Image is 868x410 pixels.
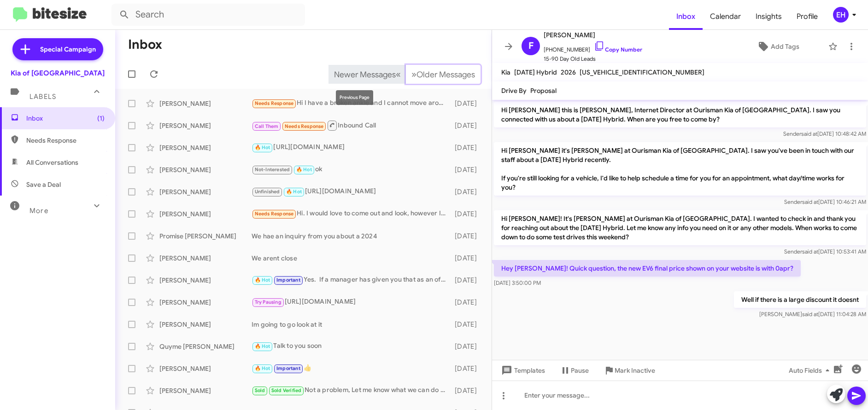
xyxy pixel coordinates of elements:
div: [URL][DOMAIN_NAME] [252,186,451,197]
span: Add Tags [771,38,799,55]
div: [PERSON_NAME] [159,165,252,174]
div: Previous Page [336,90,373,105]
div: [PERSON_NAME] [159,276,252,285]
span: [DATE] 3:50:00 PM [494,279,541,286]
span: Unfinished [255,189,280,195]
span: Sold Verified [271,387,302,393]
div: Promise [PERSON_NAME] [159,231,252,241]
div: [PERSON_NAME] [159,209,252,219]
span: Sold [255,387,265,393]
div: [DATE] [451,143,484,152]
div: [DATE] [451,165,484,174]
div: Yes. If a manager has given you that as an offer. [252,275,451,285]
div: We hae an inquiry from you about a 2024 [252,231,451,241]
span: Important [276,277,300,283]
a: Insights [748,3,789,30]
span: Sender [DATE] 10:53:41 AM [784,248,866,255]
div: [DATE] [451,298,484,307]
span: said at [802,198,818,205]
span: 🔥 Hot [286,189,302,195]
div: [PERSON_NAME] [159,298,252,307]
div: [PERSON_NAME] [159,99,252,108]
span: [PHONE_NUMBER] [544,40,642,54]
span: F [528,39,534,53]
h1: Inbox [128,37,162,52]
div: [DATE] [451,121,484,130]
span: [US_VEHICLE_IDENTIFICATION_NUMBER] [580,68,704,76]
input: Search [111,4,305,26]
span: Try Pausing [255,299,282,305]
p: Well if there is a large discount it doesnt [734,291,866,308]
a: Inbox [669,3,703,30]
span: said at [802,311,818,318]
span: More [29,207,48,215]
span: Needs Response [26,136,105,145]
div: [URL][DOMAIN_NAME] [252,142,451,153]
div: [DATE] [451,342,484,351]
div: Quyme [PERSON_NAME] [159,342,252,351]
span: Sender [DATE] 10:48:42 AM [783,130,866,137]
div: [PERSON_NAME] [159,386,252,395]
span: Needs Response [255,211,294,217]
button: Auto Fields [781,362,840,379]
div: ok [252,164,451,175]
a: Profile [789,3,825,30]
span: Newer Messages [334,69,396,80]
div: Talk to you soon [252,341,451,352]
span: All Conversations [26,158,78,167]
span: Inbox [26,114,105,123]
span: 🔥 Hot [255,144,270,150]
span: Needs Response [285,123,324,129]
span: 🔥 Hot [255,277,270,283]
div: Not a problem, Let me know what we can do to make a deal. My name is [PERSON_NAME] I am one of th... [252,385,451,396]
div: [DATE] [451,231,484,241]
span: (1) [97,114,105,123]
span: Labels [29,92,56,101]
button: Pause [552,362,596,379]
div: [PERSON_NAME] [159,187,252,196]
div: We arent close [252,254,451,263]
div: [URL][DOMAIN_NAME] [252,297,451,307]
div: [DATE] [451,209,484,219]
span: Templates [499,362,545,379]
span: Drive By [501,87,527,95]
span: Save a Deal [26,180,61,189]
a: Copy Number [594,46,642,53]
div: [PERSON_NAME] [159,320,252,329]
button: Add Tags [732,38,824,55]
div: Hi I have a broken ankle and I cannot move around much if you provide me your best out the door p... [252,98,451,109]
div: [DATE] [451,254,484,263]
div: [PERSON_NAME] [159,364,252,373]
a: Calendar [703,3,748,30]
p: Hi [PERSON_NAME] it's [PERSON_NAME] at Ourisman Kia of [GEOGRAPHIC_DATA]. I saw you've been in to... [494,142,866,196]
div: Kia of [GEOGRAPHIC_DATA] [11,69,105,78]
button: EH [825,7,858,23]
span: Special Campaign [40,45,96,54]
div: [DATE] [451,99,484,108]
span: 🔥 Hot [255,365,270,371]
span: Proposal [530,87,557,95]
div: [DATE] [451,386,484,395]
p: Hi [PERSON_NAME]! It's [PERSON_NAME] at Ourisman Kia of [GEOGRAPHIC_DATA]. I wanted to check in a... [494,210,866,245]
span: « [396,69,401,80]
div: [PERSON_NAME] [159,254,252,263]
span: [PERSON_NAME] [DATE] 11:04:28 AM [759,311,866,318]
div: Im going to go look at it [252,320,451,329]
span: said at [801,130,817,137]
div: Inbound Call [252,120,451,131]
div: [DATE] [451,187,484,196]
button: Previous [328,65,406,84]
span: 🔥 Hot [296,167,312,173]
div: [DATE] [451,364,484,373]
div: EH [833,7,849,23]
span: Call Them [255,123,279,129]
div: 👍 [252,363,451,374]
nav: Page navigation example [329,65,481,84]
p: Hi [PERSON_NAME] this is [PERSON_NAME], Internet Director at Ourisman Kia of [GEOGRAPHIC_DATA]. I... [494,102,866,127]
span: Auto Fields [789,362,833,379]
span: » [411,69,416,80]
